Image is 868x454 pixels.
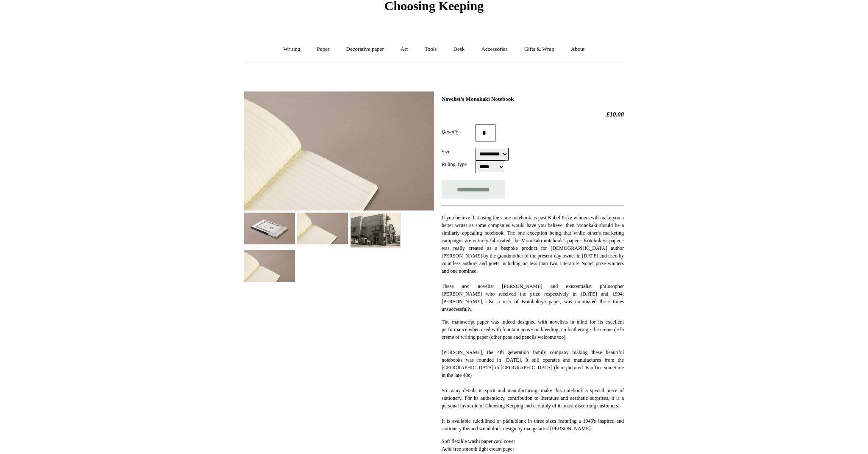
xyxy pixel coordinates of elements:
[446,38,473,61] a: Desk
[244,213,295,244] img: Novelist's Monokaki Notebook
[563,38,593,61] a: About
[517,38,562,61] a: Gifts & Wrap
[393,38,415,61] a: Art
[442,214,624,313] p: If you believe that using the same notebook as past Nobel Prize winners will make you a better wr...
[244,250,295,282] img: Novelist's Monokaki Notebook
[442,318,624,432] p: The manuscript paper was indeed designed with novelists in mind for its excellent performance whe...
[350,213,401,248] img: Novelist's Monokaki Notebook
[442,128,476,136] label: Quantity
[442,148,476,155] label: Size
[276,38,308,61] a: Writing
[309,38,337,61] a: Paper
[442,111,624,118] h2: £10.00
[474,38,515,61] a: Accessories
[384,6,484,11] a: Choosing Keeping
[244,91,434,210] img: Novelist's Monokaki Notebook
[297,213,348,244] img: Novelist's Monokaki Notebook
[442,438,515,444] span: Soft flexible washi paper card cover
[417,38,445,61] a: Tools
[442,446,514,452] span: Acid-free smooth light cream paper
[442,96,624,102] h1: Novelist's Monokaki Notebook
[442,161,476,168] label: Ruling Type
[339,38,392,61] a: Decorative paper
